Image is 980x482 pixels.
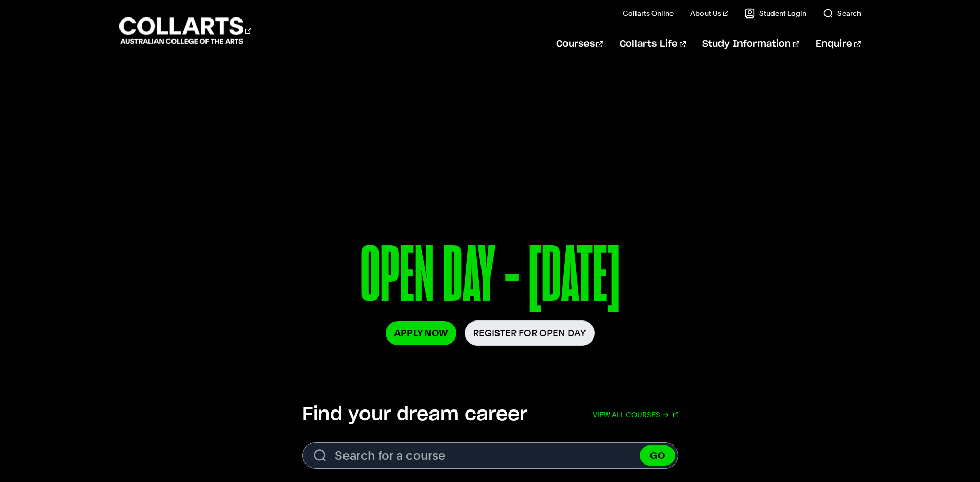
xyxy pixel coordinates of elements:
a: Study Information [702,27,799,61]
a: Student Login [745,8,806,19]
a: View all courses [593,403,678,426]
a: Collarts Online [623,8,674,19]
a: Collarts Life [620,27,686,61]
h2: Find your dream career [302,403,527,426]
a: Register for Open Day [465,320,595,346]
div: Go to homepage [119,16,251,45]
form: Search [302,442,678,469]
a: Courses [556,27,603,61]
a: Apply Now [386,321,456,345]
p: OPEN DAY - [DATE] [202,236,778,320]
button: GO [640,445,675,466]
a: Search [823,8,861,19]
input: Search for a course [302,442,678,469]
a: Enquire [816,27,861,61]
a: About Us [690,8,728,19]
